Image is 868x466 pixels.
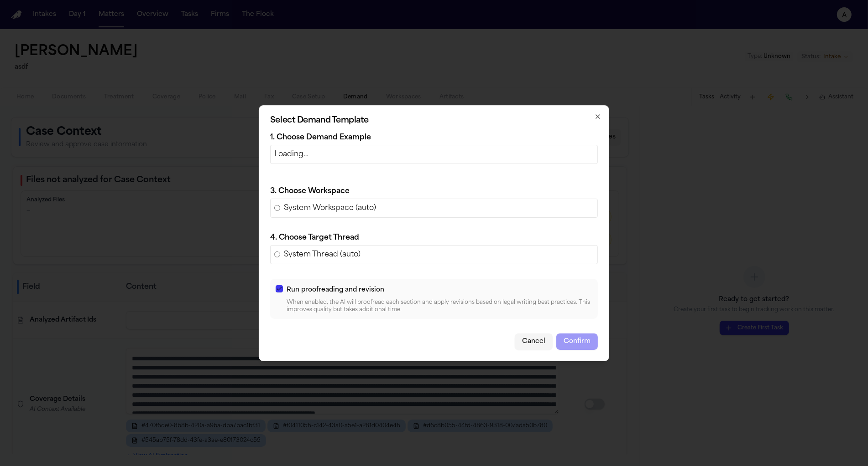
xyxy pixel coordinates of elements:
p: 1. Choose Demand Example [270,132,598,143]
span: System Workspace (auto) [284,203,376,214]
span: System Thread (auto) [284,249,361,260]
button: Cancel [515,333,553,350]
h2: Select Demand Template [270,117,598,125]
p: 4. Choose Target Thread [270,232,598,243]
span: Run proofreading and revision [287,287,384,293]
input: System Thread (auto) [274,251,280,257]
p: When enabled, the AI will proofread each section and apply revisions based on legal writing best ... [287,299,592,313]
p: Loading… [274,149,594,160]
input: System Workspace (auto) [274,205,280,211]
p: 3. Choose Workspace [270,186,598,197]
